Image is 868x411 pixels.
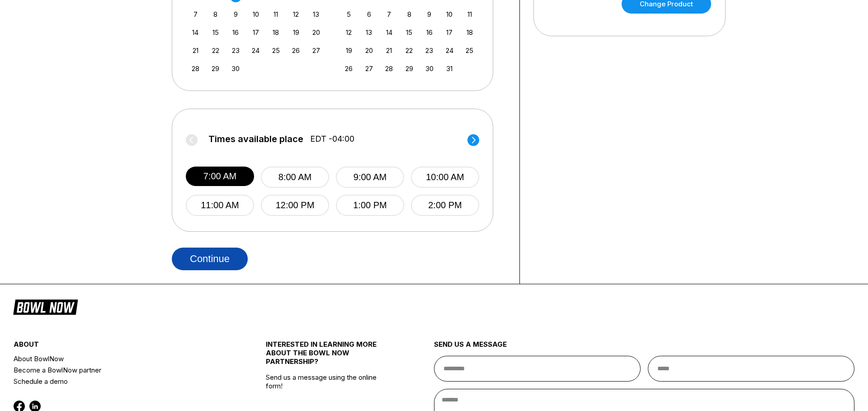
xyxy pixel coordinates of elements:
div: send us a message [434,340,854,356]
div: Choose Friday, September 26th, 2025 [290,44,302,57]
div: Choose Saturday, September 13th, 2025 [310,8,322,20]
button: 12:00 PM [261,195,329,216]
span: EDT -04:00 [310,134,354,144]
div: Choose Wednesday, September 10th, 2025 [250,8,262,20]
div: Choose Tuesday, September 23rd, 2025 [230,44,242,57]
div: Choose Saturday, October 25th, 2025 [463,44,476,57]
div: Choose Friday, October 31st, 2025 [443,62,456,75]
div: Choose Sunday, October 26th, 2025 [343,62,355,75]
div: Choose Friday, October 10th, 2025 [443,8,456,20]
div: INTERESTED IN LEARNING MORE ABOUT THE BOWL NOW PARTNERSHIP? [266,340,392,373]
button: 7:00 AM [186,167,254,186]
div: Choose Saturday, September 27th, 2025 [310,44,322,57]
div: Choose Monday, October 6th, 2025 [363,8,375,20]
div: about [14,340,224,353]
div: Choose Thursday, October 16th, 2025 [423,26,435,38]
div: Choose Sunday, September 28th, 2025 [189,62,202,75]
div: Choose Thursday, October 30th, 2025 [423,62,435,75]
a: Become a BowlNow partner [14,364,224,376]
div: Choose Saturday, October 18th, 2025 [463,26,476,38]
div: Choose Tuesday, October 14th, 2025 [383,26,395,38]
div: Choose Wednesday, September 17th, 2025 [250,26,262,38]
div: Choose Friday, October 17th, 2025 [443,26,456,38]
a: Schedule a demo [14,376,224,387]
div: Choose Sunday, September 7th, 2025 [189,8,202,20]
div: Choose Sunday, October 19th, 2025 [343,44,355,57]
span: Times available place [208,134,303,144]
div: Choose Tuesday, September 30th, 2025 [230,62,242,75]
div: Choose Thursday, September 25th, 2025 [270,44,282,57]
div: Choose Wednesday, October 29th, 2025 [403,62,415,75]
button: 10:00 AM [411,167,479,188]
button: Continue [172,248,248,270]
div: Choose Sunday, October 5th, 2025 [343,8,355,20]
div: Choose Thursday, September 11th, 2025 [270,8,282,20]
div: Choose Sunday, September 21st, 2025 [189,44,202,57]
div: Choose Monday, September 22nd, 2025 [209,44,222,57]
button: 8:00 AM [261,167,329,188]
div: Choose Monday, September 15th, 2025 [209,26,222,38]
div: Choose Tuesday, October 28th, 2025 [383,62,395,75]
button: 1:00 PM [336,195,404,216]
div: Choose Thursday, October 9th, 2025 [423,8,435,20]
div: Choose Tuesday, October 7th, 2025 [383,8,395,20]
div: Choose Friday, September 19th, 2025 [290,26,302,38]
div: Choose Wednesday, September 24th, 2025 [250,44,262,57]
div: Choose Wednesday, October 8th, 2025 [403,8,415,20]
div: Choose Tuesday, October 21st, 2025 [383,44,395,57]
div: Choose Monday, September 29th, 2025 [209,62,222,75]
button: 9:00 AM [336,167,404,188]
div: Choose Friday, October 24th, 2025 [443,44,456,57]
div: Choose Thursday, October 23rd, 2025 [423,44,435,57]
a: About BowlNow [14,353,224,364]
div: Choose Friday, September 12th, 2025 [290,8,302,20]
div: Choose Monday, September 8th, 2025 [209,8,222,20]
div: Choose Saturday, September 20th, 2025 [310,26,322,38]
div: Choose Monday, October 27th, 2025 [363,62,375,75]
div: Choose Thursday, September 18th, 2025 [270,26,282,38]
div: Choose Sunday, October 12th, 2025 [343,26,355,38]
button: 2:00 PM [411,195,479,216]
div: Choose Tuesday, September 16th, 2025 [230,26,242,38]
div: Choose Wednesday, October 15th, 2025 [403,26,415,38]
div: Choose Tuesday, September 9th, 2025 [230,8,242,20]
button: 11:00 AM [186,195,254,216]
div: Choose Monday, October 20th, 2025 [363,44,375,57]
div: Choose Saturday, October 11th, 2025 [463,8,476,20]
div: Choose Sunday, September 14th, 2025 [189,26,202,38]
div: Choose Wednesday, October 22nd, 2025 [403,44,415,57]
div: Choose Monday, October 13th, 2025 [363,26,375,38]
